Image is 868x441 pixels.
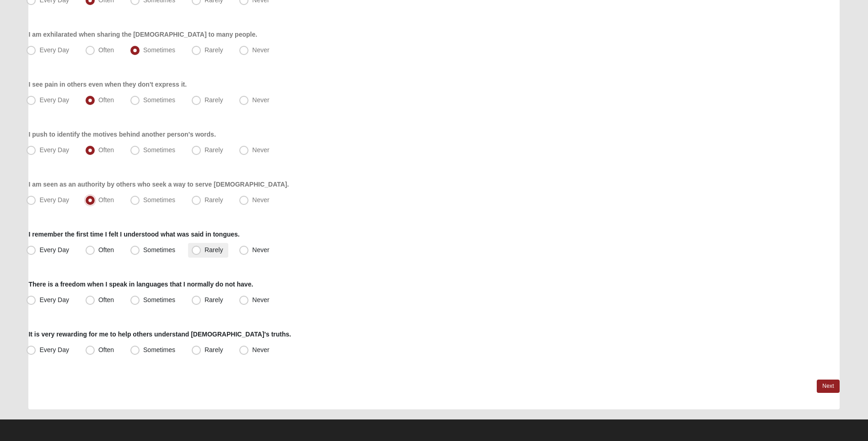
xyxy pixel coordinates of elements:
[252,146,269,154] span: Never
[39,296,69,303] span: Every Day
[98,46,114,54] span: Often
[205,46,223,54] span: Rarely
[28,30,257,39] label: I am exhilarated when sharing the [DEMOGRAPHIC_DATA] to many people.
[98,196,114,204] span: Often
[252,196,269,204] span: Never
[205,246,223,254] span: Rarely
[28,130,216,139] label: I push to identify the motives behind another person's words.
[98,146,114,154] span: Often
[98,246,114,254] span: Often
[252,246,269,254] span: Never
[98,96,114,104] span: Often
[252,96,269,104] span: Never
[143,96,175,104] span: Sometimes
[817,380,839,393] a: Next
[39,346,69,353] span: Every Day
[28,330,291,339] label: It is very rewarding for me to help others understand [DEMOGRAPHIC_DATA]'s truths.
[39,246,69,254] span: Every Day
[143,346,175,353] span: Sometimes
[28,280,253,289] label: There is a freedom when I speak in languages that I normally do not have.
[143,146,175,154] span: Sometimes
[98,346,114,353] span: Often
[205,146,223,154] span: Rarely
[205,296,223,303] span: Rarely
[252,346,269,353] span: Never
[205,346,223,353] span: Rarely
[205,196,223,204] span: Rarely
[28,230,239,239] label: I remember the first time I felt I understood what was said in tongues.
[39,96,69,104] span: Every Day
[252,296,269,303] span: Never
[39,196,69,204] span: Every Day
[39,146,69,154] span: Every Day
[143,46,175,54] span: Sometimes
[28,180,289,189] label: I am seen as an authority by others who seek a way to serve [DEMOGRAPHIC_DATA].
[143,196,175,204] span: Sometimes
[98,296,114,303] span: Often
[252,46,269,54] span: Never
[143,246,175,254] span: Sometimes
[205,96,223,104] span: Rarely
[28,80,187,89] label: I see pain in others even when they don't express it.
[143,296,175,303] span: Sometimes
[39,46,69,54] span: Every Day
